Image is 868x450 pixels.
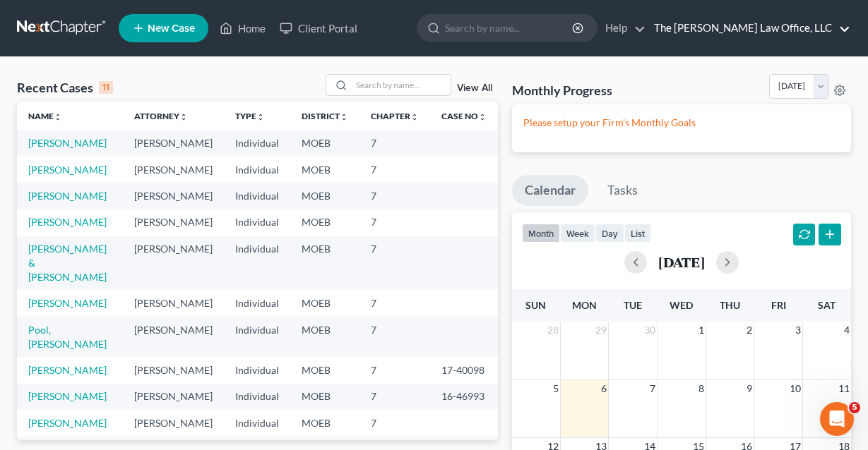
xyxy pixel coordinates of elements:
td: Individual [224,236,290,290]
td: [PERSON_NAME] [123,317,224,357]
span: 5 [849,402,860,413]
a: [PERSON_NAME] [28,390,107,402]
span: 4 [843,322,851,339]
a: Case Nounfold_more [441,111,487,121]
span: Sun [525,299,546,311]
td: MOEB [290,384,359,410]
button: month [522,224,560,243]
td: 7 [359,130,430,156]
i: unfold_more [256,113,265,121]
td: MOEB [290,130,359,156]
a: Nameunfold_more [28,111,62,121]
td: 7 [359,317,430,357]
span: 29 [594,322,608,339]
span: 1 [697,322,706,339]
span: 7 [648,380,657,397]
span: 3 [794,322,802,339]
a: The [PERSON_NAME] Law Office, LLC [647,16,850,41]
td: 16-46993 [430,384,498,410]
a: Help [598,16,646,41]
td: [PERSON_NAME] [123,130,224,156]
div: Recent Cases [17,79,113,96]
td: MOEB [290,410,359,436]
a: Tasks [595,175,650,206]
a: [PERSON_NAME] [28,216,107,228]
a: Chapterunfold_more [371,111,419,121]
span: Mon [572,299,597,311]
td: [PERSON_NAME] [123,183,224,209]
span: Wed [670,299,693,311]
td: 7 [359,183,430,209]
td: [PERSON_NAME] [123,209,224,236]
button: list [624,224,651,243]
td: MOEB [290,290,359,316]
span: 10 [788,380,802,397]
a: [PERSON_NAME] [28,417,107,429]
td: [PERSON_NAME] [123,290,224,316]
button: day [595,224,624,243]
h3: Monthly Progress [512,82,612,99]
td: MOEB [290,317,359,357]
i: unfold_more [179,113,188,121]
p: Please setup your Firm's Monthly Goals [523,116,840,130]
input: Search by name... [445,15,574,41]
span: New Case [148,23,195,34]
a: Client Portal [273,16,364,41]
span: Tue [624,299,642,311]
td: [PERSON_NAME] [123,236,224,290]
td: Individual [224,183,290,209]
span: Fri [771,299,786,311]
span: 5 [552,380,560,397]
i: unfold_more [340,113,348,121]
td: 7 [359,236,430,290]
i: unfold_more [478,113,487,121]
i: unfold_more [54,113,62,121]
td: MOEB [290,209,359,236]
i: unfold_more [410,113,419,121]
span: 2 [745,322,754,339]
button: week [560,224,595,243]
td: [PERSON_NAME] [123,410,224,436]
td: Individual [224,357,290,383]
span: Thu [720,299,740,311]
td: 7 [359,384,430,410]
td: Individual [224,290,290,316]
td: 7 [359,290,430,316]
td: 7 [359,410,430,436]
td: Individual [224,157,290,183]
input: Search by name... [352,75,451,95]
a: [PERSON_NAME] [28,164,107,176]
a: [PERSON_NAME] [28,297,107,309]
td: MOEB [290,157,359,183]
a: Pool, [PERSON_NAME] [28,324,107,350]
td: Individual [224,130,290,156]
a: [PERSON_NAME] & [PERSON_NAME] [28,243,107,283]
td: [PERSON_NAME] [123,357,224,383]
span: 30 [643,322,657,339]
a: Districtunfold_more [302,111,348,121]
a: Calendar [512,175,588,206]
td: 17-40098 [430,357,498,383]
a: [PERSON_NAME] [28,364,107,376]
span: 8 [697,380,706,397]
a: [PERSON_NAME] [28,137,107,149]
td: [PERSON_NAME] [123,384,224,410]
a: Attorneyunfold_more [134,111,188,121]
div: 11 [99,81,113,94]
td: MOEB [290,236,359,290]
td: 7 [359,209,430,236]
td: MOEB [290,183,359,209]
span: 6 [600,380,608,397]
td: MOEB [290,357,359,383]
iframe: Intercom live chat [820,402,854,436]
td: 7 [359,357,430,383]
span: 11 [837,380,851,397]
a: Typeunfold_more [235,111,265,121]
a: View All [457,83,492,93]
td: Individual [224,384,290,410]
a: Home [213,16,273,41]
span: Sat [818,299,836,311]
span: 28 [546,322,560,339]
span: 9 [745,380,754,397]
td: Individual [224,317,290,357]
